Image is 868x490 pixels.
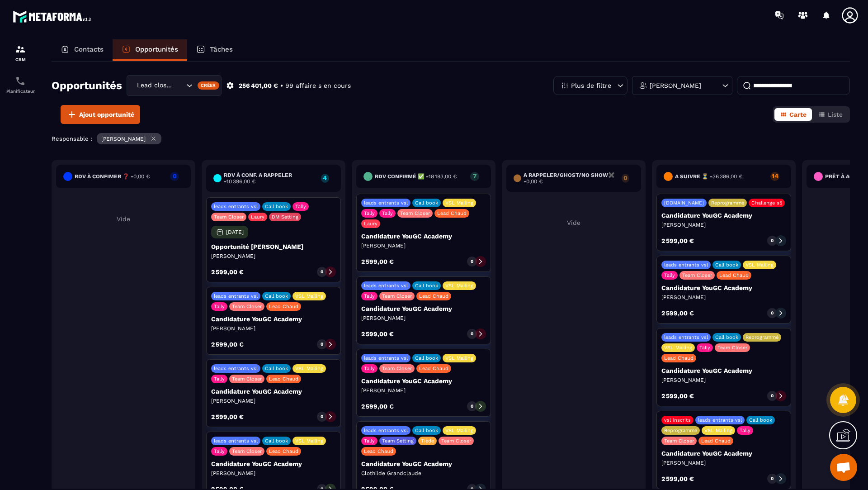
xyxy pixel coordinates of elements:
[400,210,430,216] p: Team Closer
[571,82,611,89] p: Plus de filtre
[415,355,438,361] p: Call book
[265,438,288,444] p: Call book
[211,460,336,467] p: Candidature YouGC Academy
[789,111,807,118] span: Carte
[361,242,486,249] p: [PERSON_NAME]
[664,355,693,361] p: Lead Chaud
[361,377,486,385] p: Candidature YouGC Academy
[361,403,394,409] p: 2 599,00 €
[664,200,704,206] p: [DOMAIN_NAME]
[382,293,412,299] p: Team Closer
[675,173,742,180] h6: A SUIVRE ⏳ -
[211,243,336,250] p: Opportunité [PERSON_NAME]
[421,438,434,444] p: Tiède
[364,366,375,371] p: Tally
[75,173,150,180] h6: RDV à confimer ❓ -
[280,81,283,90] p: •
[211,397,336,404] p: [PERSON_NAME]
[133,173,150,180] span: 0,00 €
[715,262,738,268] p: Call book
[364,293,375,299] p: Tally
[419,366,448,371] p: Lead Chaud
[214,204,258,209] p: leads entrants vsl
[661,212,786,219] p: Candidature YouGC Academy
[239,81,278,90] p: 256 401,00 €
[664,272,675,278] p: Tally
[429,173,457,180] span: 18 193,00 €
[211,470,336,477] p: [PERSON_NAME]
[661,476,694,482] p: 2 599,00 €
[771,238,774,244] p: 0
[321,175,329,181] p: 4
[211,269,244,275] p: 2 599,00 €
[749,417,772,423] p: Call book
[361,233,486,240] p: Candidature YouGC Academy
[701,438,731,444] p: Lead Chaud
[214,438,258,444] p: leads entrants vsl
[361,305,486,312] p: Candidature YouGC Academy
[214,293,258,299] p: leads entrants vsl
[52,39,113,61] a: Contacts
[415,283,438,289] p: Call book
[285,81,351,90] p: 99 affaire s en cours
[717,345,747,351] p: Team Closer
[740,428,750,433] p: Tally
[321,414,323,420] p: 0
[295,293,323,299] p: VSL Mailing
[61,105,140,124] button: Ajout opportunité
[622,175,629,181] p: 0
[214,366,258,371] p: leads entrants vsl
[211,252,336,260] p: [PERSON_NAME]
[661,393,694,399] p: 2 599,00 €
[437,210,467,216] p: Lead Chaud
[364,283,408,289] p: leads entrants vsl
[441,438,471,444] p: Team Closer
[382,438,414,444] p: Team Setting
[361,460,486,467] p: Candidature YouGC Academy
[135,81,175,90] span: Lead closing
[415,428,438,433] p: Call book
[661,459,786,466] p: [PERSON_NAME]
[445,428,473,433] p: VSL Mailing
[715,334,738,340] p: Call book
[214,448,225,454] p: Tally
[52,135,92,142] p: Responsable :
[198,81,220,90] div: Créer
[2,89,38,94] p: Planificateur
[699,345,710,351] p: Tally
[101,136,146,142] p: [PERSON_NAME]
[321,341,323,347] p: 0
[52,76,122,95] h2: Opportunités
[661,376,786,384] p: [PERSON_NAME]
[226,229,244,235] p: [DATE]
[295,366,323,371] p: VSL Mailing
[712,173,742,180] span: 36 386,00 €
[524,172,617,185] h6: A RAPPELER/GHOST/NO SHOW✖️ -
[664,345,692,351] p: VSL Mailing
[272,214,298,220] p: DM Setting
[664,417,691,423] p: vsl inscrits
[664,262,708,268] p: leads entrants vsl
[419,293,448,299] p: Lead Chaud
[321,269,323,275] p: 0
[74,45,104,53] p: Contacts
[211,315,336,323] p: Candidature YouGC Academy
[269,376,298,382] p: Lead Chaud
[719,272,749,278] p: Lead Chaud
[682,272,712,278] p: Team Closer
[471,258,473,265] p: 0
[127,75,222,96] div: Search for option
[661,450,786,457] p: Candidature YouGC Academy
[650,82,701,89] p: [PERSON_NAME]
[211,341,244,347] p: 2 599,00 €
[771,310,774,316] p: 0
[214,376,225,382] p: Tally
[187,39,242,61] a: Tâches
[375,173,457,180] h6: Rdv confirmé ✅ -
[364,221,377,227] p: Laury
[265,366,288,371] p: Call book
[830,454,857,481] div: Ouvrir le chat
[470,173,479,179] p: 7
[251,214,264,220] p: Laury
[415,200,438,206] p: Call book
